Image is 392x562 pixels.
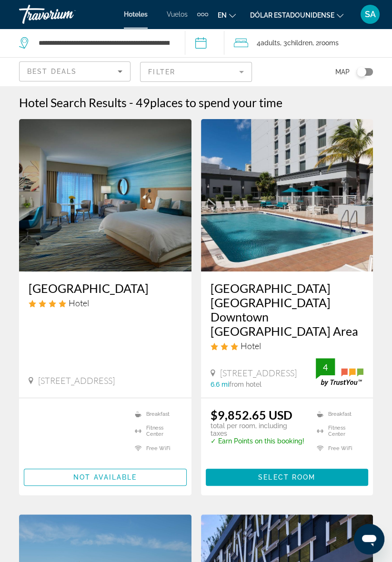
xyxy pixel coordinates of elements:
h2: 49 [136,95,282,110]
button: Check-in date: Dec 24, 2025 Check-out date: Feb 2, 2026 [185,29,224,57]
span: Best Deals [27,68,77,75]
span: [STREET_ADDRESS] [220,368,297,378]
li: Fitness Center [130,425,181,437]
img: Hotel image [19,119,191,271]
span: 4 [257,36,280,50]
span: 6.6 mi [211,381,229,388]
li: Free WiFi [130,442,181,454]
button: Cambiar idioma [218,8,236,22]
li: Fitness Center [312,425,363,437]
font: en [218,11,227,19]
a: Vuelos [167,10,188,18]
span: Map [335,65,350,79]
span: [STREET_ADDRESS] [38,375,115,386]
a: Travorium [19,2,114,27]
button: Filter [140,61,251,82]
span: rooms [319,39,339,47]
div: 4 star Hotel [29,298,182,308]
li: Breakfast [130,408,181,420]
div: 4 [316,361,335,373]
h1: Hotel Search Results [19,95,127,110]
li: Free WiFi [312,442,363,454]
div: 3 star Hotel [211,341,364,351]
button: Elementos de navegación adicionales [197,7,208,22]
mat-select: Sort by [27,66,122,77]
a: [GEOGRAPHIC_DATA] [GEOGRAPHIC_DATA] Downtown [GEOGRAPHIC_DATA] Area [211,281,364,338]
a: Hoteles [124,10,148,18]
span: from hotel [229,381,261,388]
p: ✓ Earn Points on this booking! [211,437,305,445]
button: Not available [24,469,187,486]
span: Hotel [241,341,261,351]
button: Menú de usuario [358,4,382,24]
iframe: Botón para iniciar la ventana de mensajería [354,524,384,554]
a: [GEOGRAPHIC_DATA] [29,281,182,295]
span: Select Room [258,473,315,481]
span: places to spend your time [150,95,282,110]
span: , 3 [280,36,312,50]
img: trustyou-badge.svg [316,358,363,386]
span: , 2 [312,36,339,50]
ins: $9,852.65 USD [211,408,292,422]
span: Adults [261,39,280,47]
font: SA [365,9,376,19]
button: Toggle map [350,68,373,76]
li: Breakfast [312,408,363,420]
span: Not available [73,473,137,481]
button: Cambiar moneda [250,8,343,22]
a: Not available [24,471,187,482]
font: Dólar estadounidense [250,11,334,19]
a: Select Room [206,471,369,482]
span: Children [287,39,312,47]
button: Select Room [206,469,369,486]
p: total per room, including taxes [211,422,305,437]
button: Travelers: 4 adults, 3 children [224,29,392,57]
span: Hotel [69,298,89,308]
span: - [129,95,133,110]
img: Hotel image [201,119,373,271]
